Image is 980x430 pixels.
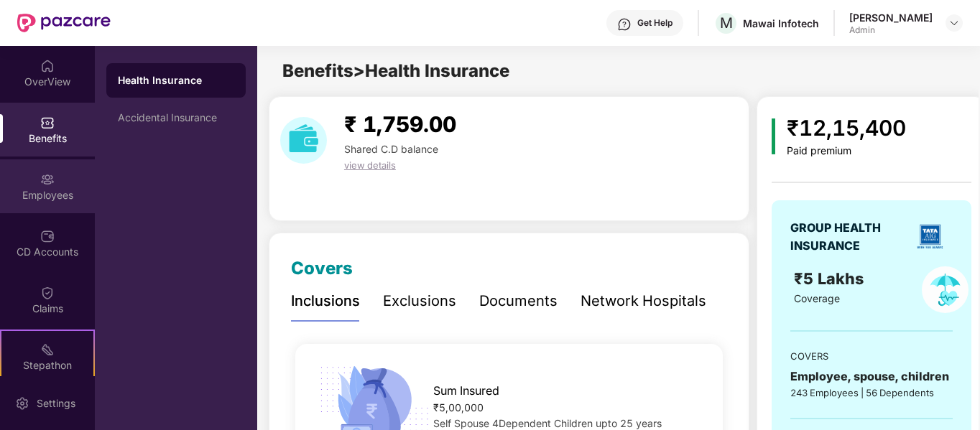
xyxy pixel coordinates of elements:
[849,24,933,36] div: Admin
[922,266,969,313] img: policyIcon
[291,290,360,312] div: Inclusions
[17,14,111,32] img: New Pazcare Logo
[479,290,558,312] div: Documents
[40,342,55,357] img: svg+xml;base64,PHN2ZyB4bWxucz0iaHR0cDovL3d3dy53My5vcmcvMjAwMC9zdmciIHdpZHRoPSIyMSIgaGVpZ2h0PSIyMC...
[794,269,868,288] span: ₹5 Lakhs
[118,112,234,123] div: Accidental Insurance
[32,396,80,411] div: Settings
[849,11,933,24] div: [PERSON_NAME]
[794,292,840,304] span: Coverage
[282,60,509,81] span: Benefits > Health Insurance
[581,290,706,312] div: Network Hospitals
[790,349,953,363] div: COVERS
[40,172,55,187] img: svg+xml;base64,PHN2ZyBpZD0iRW1wbG95ZWVzIiB4bWxucz0iaHR0cDovL3d3dy53My5vcmcvMjAwMC9zdmciIHdpZHRoPS...
[912,218,948,255] img: insurerLogo
[720,14,733,32] span: M
[118,73,234,88] div: Health Insurance
[40,286,55,300] img: svg+xml;base64,PHN2ZyBpZD0iQ2xhaW0iIHhtbG5zPSJodHRwOi8vd3d3LnczLm9yZy8yMDAwL3N2ZyIgd2lkdGg9IjIwIi...
[790,219,907,255] div: GROUP HEALTH INSURANCE
[344,111,456,137] span: ₹ 1,759.00
[40,229,55,243] img: svg+xml;base64,PHN2ZyBpZD0iQ0RfQWNjb3VudHMiIGRhdGEtbmFtZT0iQ0QgQWNjb3VudHMiIHhtbG5zPSJodHRwOi8vd3...
[790,385,953,400] div: 243 Employees | 56 Dependents
[637,17,672,29] div: Get Help
[344,143,438,155] span: Shared C.D balance
[344,159,396,171] span: view details
[433,382,499,400] span: Sum Insured
[40,116,55,130] img: svg+xml;base64,PHN2ZyBpZD0iQmVuZWZpdHMiIHhtbG5zPSJodHRwOi8vd3d3LnczLm9yZy8yMDAwL3N2ZyIgd2lkdGg9Ij...
[617,17,632,32] img: svg+xml;base64,PHN2ZyBpZD0iSGVscC0zMngzMiIgeG1sbnM9Imh0dHA6Ly93d3cudzMub3JnLzIwMDAvc3ZnIiB3aWR0aD...
[743,17,819,30] div: Mawai Infotech
[280,117,327,164] img: download
[948,17,960,29] img: svg+xml;base64,PHN2ZyBpZD0iRHJvcGRvd24tMzJ4MzIiIHhtbG5zPSJodHRwOi8vd3d3LnczLm9yZy8yMDAwL3N2ZyIgd2...
[433,400,703,416] div: ₹5,00,000
[40,59,55,73] img: svg+xml;base64,PHN2ZyBpZD0iSG9tZSIgeG1sbnM9Imh0dHA6Ly93d3cudzMub3JnLzIwMDAvc3ZnIiB3aWR0aD0iMjAiIG...
[787,145,906,157] div: Paid premium
[383,290,456,312] div: Exclusions
[772,118,775,154] img: icon
[15,396,29,411] img: svg+xml;base64,PHN2ZyBpZD0iU2V0dGluZy0yMHgyMCIgeG1sbnM9Imh0dHA6Ly93d3cudzMub3JnLzIwMDAvc3ZnIiB3aW...
[1,358,93,373] div: Stepathon
[790,368,953,385] div: Employee, spouse, children
[433,417,662,429] span: Self Spouse 4Dependent Children upto 25 years
[787,111,906,145] div: ₹12,15,400
[291,258,353,279] span: Covers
